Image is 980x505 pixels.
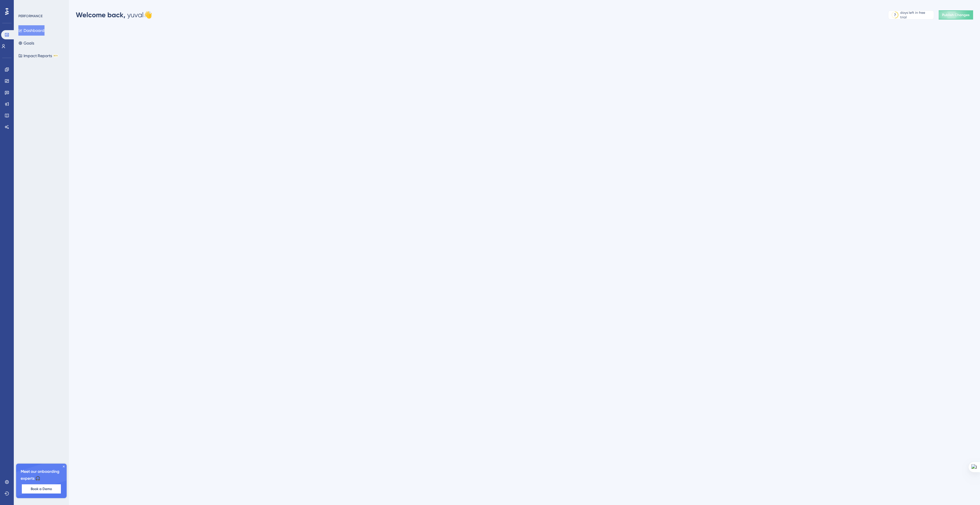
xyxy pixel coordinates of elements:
div: yuval 👋 [76,10,152,20]
button: Book a Demo [22,484,61,494]
button: Publish Changes [939,10,973,20]
span: Book a Demo [31,487,52,491]
div: BETA [53,54,58,57]
div: 7 [894,13,896,17]
span: Publish Changes [942,13,970,17]
button: Impact ReportsBETA [18,51,58,61]
button: Goals [18,38,34,48]
span: Meet our onboarding experts 🎧 [21,468,62,482]
button: Dashboard [18,25,45,36]
div: PERFORMANCE [18,14,42,18]
div: days left in free trial [900,10,932,20]
span: Welcome back, [76,11,125,19]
